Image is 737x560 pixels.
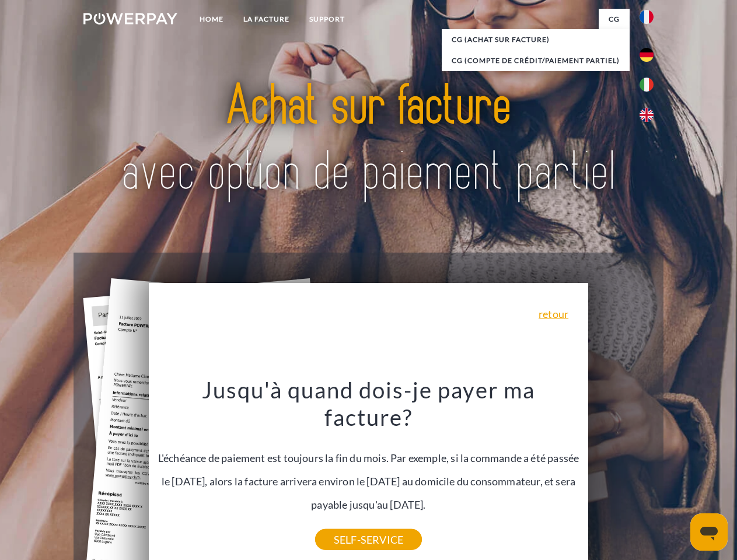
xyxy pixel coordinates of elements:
[299,9,355,30] a: Support
[539,309,568,319] a: retour
[156,376,582,540] div: L'échéance de paiement est toujours la fin du mois. Par exemple, si la commande a été passée le [...
[111,56,626,223] img: title-powerpay_fr.svg
[640,48,654,62] img: de
[233,9,299,30] a: LA FACTURE
[640,108,654,122] img: en
[442,50,630,71] a: CG (Compte de crédit/paiement partiel)
[315,529,422,550] a: SELF-SERVICE
[599,9,630,30] a: CG
[690,513,728,551] iframe: Bouton de lancement de la fenêtre de messagerie
[442,29,630,50] a: CG (achat sur facture)
[83,13,177,24] img: logo-powerpay-white.svg
[640,78,654,92] img: it
[190,9,233,30] a: Home
[156,376,582,432] h3: Jusqu'à quand dois-je payer ma facture?
[640,10,654,24] img: fr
